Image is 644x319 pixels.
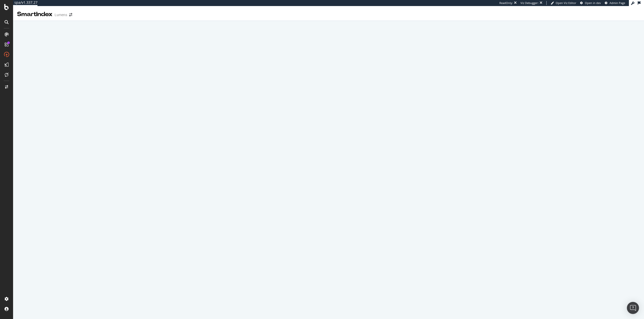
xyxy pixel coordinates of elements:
a: Open Viz Editor [551,1,576,5]
a: Admin Page [605,1,625,5]
a: Open in dev [580,1,601,5]
div: Lumens [55,12,67,17]
div: Open Intercom Messenger [627,302,639,314]
div: ReadOnly: [499,1,513,5]
span: Open in dev [585,1,601,5]
div: arrow-right-arrow-left [69,13,72,17]
span: Admin Page [610,1,625,5]
span: Open Viz Editor [556,1,576,5]
div: SmartIndex [17,10,53,19]
div: Viz Debugger: [520,1,539,5]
